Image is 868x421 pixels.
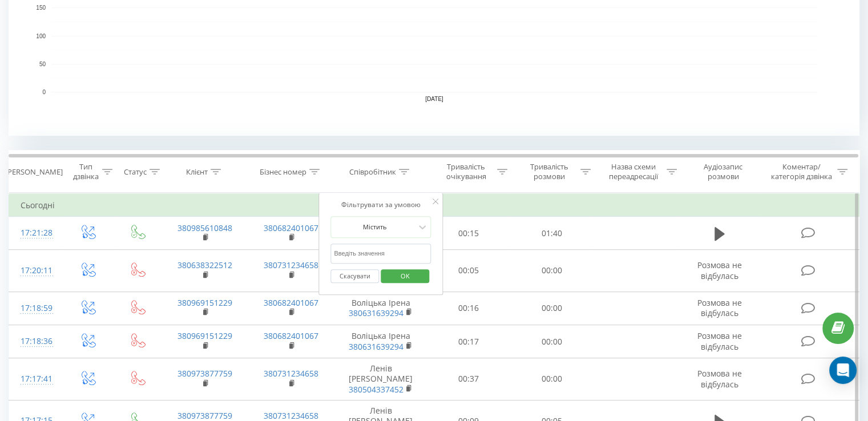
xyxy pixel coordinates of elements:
[510,292,593,325] td: 00:00
[349,167,396,177] div: Співробітник
[349,384,403,395] a: 380504337452
[697,330,742,351] span: Розмова не відбулась
[260,167,306,177] div: Бізнес номер
[42,89,46,95] text: 0
[9,194,859,217] td: Сьогодні
[427,358,510,400] td: 00:37
[349,341,403,352] a: 380631639294
[177,410,232,421] a: 380973877759
[604,162,664,181] div: Назва схеми переадресації
[438,162,495,181] div: Тривалість очікування
[264,410,318,421] a: 380731234658
[21,330,51,353] div: 17:18:36
[177,297,232,308] a: 380969151229
[186,167,208,177] div: Клієнт
[36,5,46,11] text: 150
[21,368,51,390] div: 17:17:41
[510,358,593,400] td: 00:00
[427,292,510,325] td: 00:16
[427,325,510,358] td: 00:17
[21,260,51,282] div: 17:20:11
[330,244,431,264] input: Введіть значення
[21,222,51,244] div: 17:21:28
[72,162,99,181] div: Тип дзвінка
[510,217,593,250] td: 01:40
[427,217,510,250] td: 00:15
[36,33,46,39] text: 100
[829,357,857,384] div: Open Intercom Messenger
[264,260,318,270] a: 380731234658
[334,325,427,358] td: Воліцька Ірена
[697,297,742,318] span: Розмова не відбулась
[330,269,379,284] button: Скасувати
[264,297,318,308] a: 380682401067
[21,297,51,319] div: 17:18:59
[124,167,147,177] div: Статус
[5,167,63,177] div: [PERSON_NAME]
[425,96,443,102] text: [DATE]
[510,250,593,292] td: 00:00
[520,162,578,181] div: Тривалість розмови
[389,267,421,285] span: OK
[334,292,427,325] td: Воліцька Ірена
[697,260,742,281] span: Розмова не відбулась
[427,250,510,292] td: 00:05
[177,330,232,341] a: 380969151229
[334,358,427,400] td: Ленів [PERSON_NAME]
[349,307,403,318] a: 380631639294
[510,325,593,358] td: 00:00
[177,368,232,379] a: 380973877759
[264,222,318,233] a: 380682401067
[264,330,318,341] a: 380682401067
[690,162,757,181] div: Аудіозапис розмови
[768,162,834,181] div: Коментар/категорія дзвінка
[264,368,318,379] a: 380731234658
[330,199,431,211] div: Фільтрувати за умовою
[39,61,46,67] text: 50
[697,368,742,389] span: Розмова не відбулась
[177,260,232,270] a: 380638322512
[177,222,232,233] a: 380985610848
[381,269,429,284] button: OK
